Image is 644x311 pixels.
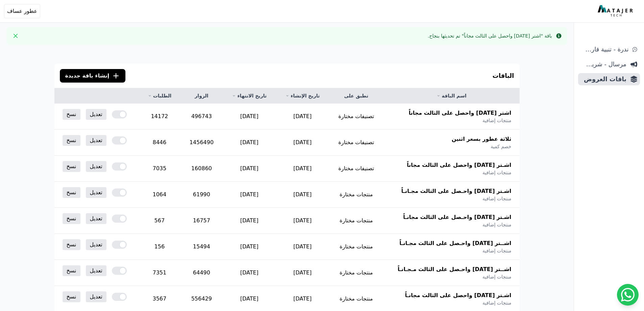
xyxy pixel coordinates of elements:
a: اسم الباقة [391,92,511,99]
span: منتجات إضافية [482,195,511,202]
td: منتجات مختارة [329,208,383,234]
td: [DATE] [223,208,276,234]
a: تعديل [86,213,106,224]
span: ندرة - تنبية قارب علي النفاذ [581,45,628,54]
td: 8446 [139,130,181,156]
a: تعديل [86,135,106,146]
span: اشــتر [DATE] واحـصل على الثالث مـجـانـاً [398,265,511,273]
a: نسخ [63,187,80,198]
td: منتجات مختارة [329,234,383,260]
span: ثلاثة عطور بسعر اثنين [452,135,511,143]
div: باقة "اشتر [DATE] واحصل على الثالث مجاناً" تم تحديثها بنجاح. [428,32,552,39]
span: منتجات إضافية [482,299,511,306]
button: عطور عساف [4,4,40,18]
td: تصنيفات مختارة [329,130,383,156]
span: باقات العروض [581,74,626,84]
td: 14172 [139,104,181,130]
a: نسخ [63,135,80,146]
td: [DATE] [276,260,329,286]
span: منتجات إضافية [482,273,511,280]
th: تطبق على [329,88,383,104]
a: نسخ [63,109,80,120]
th: الزوار [181,88,223,104]
a: نسخ [63,265,80,276]
td: 7351 [139,260,181,286]
a: نسخ [63,291,80,302]
a: نسخ [63,239,80,250]
a: تعديل [86,187,106,198]
a: تعديل [86,161,106,172]
td: [DATE] [223,130,276,156]
a: تعديل [86,265,106,276]
td: [DATE] [223,234,276,260]
span: اشـتر [DATE] واحـصل على الثالث مجانـاً [403,213,511,221]
span: اشتر [DATE] واحصل على الثالث مجاناً [409,109,511,117]
span: اشـتر [DATE] واحـصل على الثالث مجـانـاً [401,187,511,195]
span: إنشاء باقة جديدة [65,72,110,80]
td: 160860 [181,156,223,182]
td: 7035 [139,156,181,182]
td: منتجات مختارة [329,182,383,208]
td: 64490 [181,260,223,286]
a: تاريخ الإنشاء [284,92,321,99]
img: MatajerTech Logo [598,5,635,17]
td: 496743 [181,104,223,130]
a: الطلبات [147,92,172,99]
td: منتجات مختارة [329,260,383,286]
td: تصنيفات مختارة [329,156,383,182]
td: [DATE] [223,156,276,182]
span: مرسال - شريط دعاية [581,60,626,69]
td: [DATE] [276,130,329,156]
span: خصم كمية [491,143,511,150]
span: اشــتر [DATE] واحـصل على الثالث مجـانـاً [400,239,511,247]
span: منتجات إضافية [482,117,511,124]
td: تصنيفات مختارة [329,104,383,130]
a: نسخ [63,161,80,172]
span: منتجات إضافية [482,221,511,228]
a: تعديل [86,239,106,250]
a: تاريخ الانتهاء [231,92,268,99]
span: منتجات إضافية [482,169,511,176]
td: 61990 [181,182,223,208]
h3: الباقات [493,71,514,81]
td: [DATE] [276,182,329,208]
a: تعديل [86,291,106,302]
td: 1456490 [181,130,223,156]
td: [DATE] [223,182,276,208]
td: [DATE] [276,234,329,260]
span: اشـتر [DATE] واحصل على الثالث مجاناً [407,161,511,169]
span: منتجات إضافية [482,247,511,254]
span: عطور عساف [7,7,37,15]
td: 15494 [181,234,223,260]
td: 567 [139,208,181,234]
a: نسخ [63,213,80,224]
td: [DATE] [276,156,329,182]
td: 156 [139,234,181,260]
a: تعديل [86,109,106,120]
button: إنشاء باقة جديدة [60,69,126,83]
td: [DATE] [223,104,276,130]
td: 16757 [181,208,223,234]
td: [DATE] [223,260,276,286]
span: اشـتر [DATE] واحصل على الثالث مجانـاً [405,291,511,299]
td: [DATE] [276,208,329,234]
button: Close [10,30,21,41]
td: [DATE] [276,104,329,130]
td: 1064 [139,182,181,208]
